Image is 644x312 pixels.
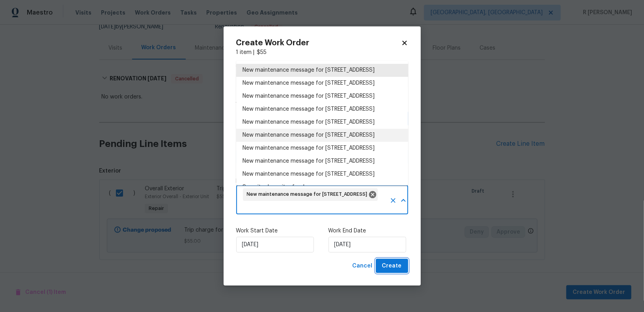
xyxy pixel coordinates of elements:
li: Security deposit refund [236,181,408,194]
label: Work End Date [329,227,408,235]
h2: Create Work Order [236,39,401,47]
li: New maintenance message for [STREET_ADDRESS] [236,142,408,155]
li: New maintenance message for [STREET_ADDRESS] [236,77,408,90]
input: M/D/YYYY [236,237,314,253]
li: New maintenance message for [STREET_ADDRESS] [236,155,408,168]
button: Create [376,259,408,273]
button: Clear [388,195,399,206]
li: New maintenance message for [STREET_ADDRESS] [236,64,408,77]
span: Cancel [353,261,373,271]
div: New maintenance message for [STREET_ADDRESS] [243,188,378,201]
li: New maintenance message for [STREET_ADDRESS] [236,90,408,103]
span: Create [382,261,402,271]
li: New maintenance message for [STREET_ADDRESS] [236,129,408,142]
div: 1 item | [236,48,408,56]
li: New maintenance message for [STREET_ADDRESS] [236,168,408,181]
li: New maintenance message for [STREET_ADDRESS] [236,116,408,129]
label: Work Start Date [236,227,316,235]
li: New maintenance message for [STREET_ADDRESS] [236,103,408,116]
span: New maintenance message for [STREET_ADDRESS] [247,191,371,198]
span: $ 55 [257,50,267,55]
button: Close [398,195,409,206]
input: M/D/YYYY [329,237,406,253]
button: Cancel [349,259,376,273]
